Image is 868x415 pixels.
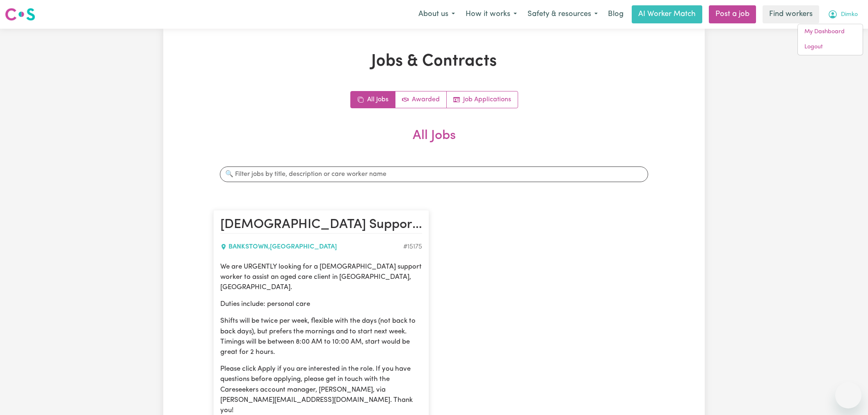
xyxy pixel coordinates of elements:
a: AI Worker Match [632,5,702,23]
a: Careseekers logo [5,5,35,24]
button: About us [413,6,460,23]
h1: Jobs & Contracts [213,52,655,71]
a: Blog [603,5,628,23]
a: Job applications [447,91,518,108]
a: Active jobs [395,91,447,108]
h2: Female Support Worker Needed In Bankstown, NSW [220,217,422,233]
iframe: Button to launch messaging window [835,382,861,408]
button: How it works [460,6,522,23]
p: Duties include: personal care [220,299,422,309]
button: Safety & resources [522,6,603,23]
div: Job ID #15175 [403,242,422,252]
button: My Account [822,6,863,23]
span: Dimko [841,10,858,19]
img: Careseekers logo [5,7,35,22]
p: Shifts will be twice per week, flexible with the days (not back to back days), but prefers the mo... [220,316,422,358]
a: All jobs [351,91,395,108]
a: Find workers [763,5,819,23]
h2: All Jobs [213,128,655,157]
a: My Dashboard [798,24,863,40]
div: My Account [797,24,863,55]
div: BANKSTOWN , [GEOGRAPHIC_DATA] [220,242,403,252]
input: 🔍 Filter jobs by title, description or care worker name [220,166,648,182]
p: We are URGENTLY looking for a [DEMOGRAPHIC_DATA] support worker to assist an aged care client in ... [220,262,422,293]
a: Post a job [709,5,756,23]
a: Logout [798,39,863,55]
